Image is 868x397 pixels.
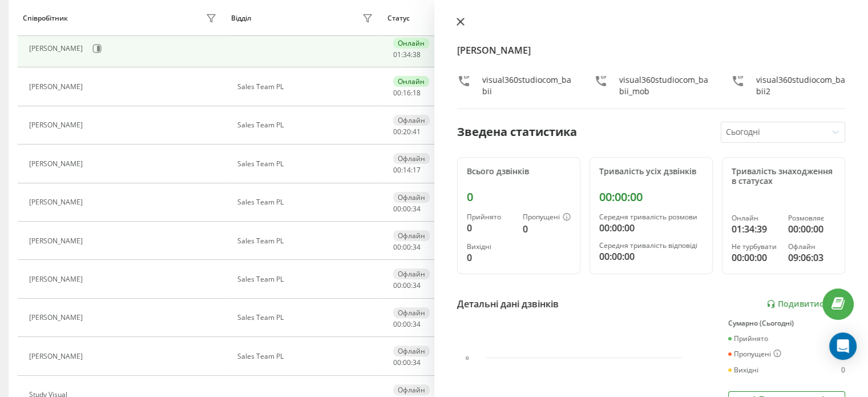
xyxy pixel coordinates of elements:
span: 34 [413,319,421,329]
div: Тривалість знаходження в статусах [732,167,835,186]
span: 00 [403,280,411,290]
div: Зведена статистика [457,123,577,141]
span: 00 [393,242,401,252]
div: 00:00:00 [599,221,703,235]
div: [PERSON_NAME] [29,237,86,245]
div: Sales Team PL [237,352,376,360]
div: Вихідні [467,243,514,251]
div: Відділ [231,14,251,22]
div: [PERSON_NAME] [29,275,86,283]
span: 00 [393,204,401,214]
div: : : [393,51,421,59]
div: Офлайн [393,307,430,318]
div: : : [393,166,421,174]
span: 34 [413,358,421,367]
span: 00 [403,319,411,329]
div: Статус [387,14,410,22]
div: : : [393,320,421,328]
div: Всього дзвінків [467,167,571,177]
div: Офлайн [393,115,430,126]
div: Офлайн [393,346,430,356]
div: [PERSON_NAME] [29,314,86,322]
span: 18 [413,88,421,98]
div: Детальні дані дзвінків [457,297,559,311]
div: [PERSON_NAME] [29,45,86,53]
div: Sales Team PL [237,121,376,129]
div: Офлайн [393,230,430,241]
span: 17 [413,165,421,175]
div: 00:00:00 [599,190,703,204]
div: Sales Team PL [237,314,376,322]
span: 00 [393,165,401,175]
div: Офлайн [393,192,430,203]
h4: [PERSON_NAME] [457,43,846,57]
span: 00 [403,358,411,367]
div: Sales Team PL [237,237,376,245]
div: Sales Team PL [237,275,376,283]
div: Середня тривалість розмови [599,213,703,221]
div: : : [393,282,421,290]
span: 00 [393,88,401,98]
div: Співробітник [23,14,68,22]
span: 38 [413,50,421,59]
div: Розмовляє [788,214,835,222]
div: [PERSON_NAME] [29,160,86,168]
span: 00 [393,127,401,137]
div: 0 [523,222,571,236]
span: 01 [393,50,401,59]
div: visual360studiocom_babii2 [756,74,845,97]
div: Офлайн [393,384,430,395]
a: Подивитись звіт [766,299,845,309]
div: Sales Team PL [237,83,376,91]
div: Вихідні [728,366,758,374]
div: visual360studiocom_babii [482,74,571,97]
div: 09:06:03 [788,251,835,264]
div: : : [393,89,421,97]
div: 0 [467,221,514,235]
div: Середня тривалість відповіді [599,242,703,250]
div: Офлайн [788,243,835,251]
span: 00 [393,280,401,290]
div: Пропущені [728,350,781,359]
div: 0 [841,366,845,374]
span: 00 [393,319,401,329]
span: 20 [403,127,411,137]
span: 00 [403,242,411,252]
span: 14 [403,165,411,175]
div: Прийнято [728,335,768,343]
div: [PERSON_NAME] [29,83,86,91]
div: Не турбувати [732,243,779,251]
div: Офлайн [393,153,430,164]
div: Онлайн [393,38,429,49]
div: [PERSON_NAME] [29,198,86,206]
div: 0 [467,190,571,204]
div: : : [393,243,421,251]
div: [PERSON_NAME] [29,352,86,360]
div: Пропущені [523,213,571,222]
div: [PERSON_NAME] [29,121,86,129]
div: 00:00:00 [788,222,835,236]
div: Онлайн [393,76,429,87]
div: Онлайн [732,214,779,222]
div: Офлайн [393,268,430,279]
div: Sales Team PL [237,160,376,168]
div: : : [393,205,421,213]
span: 16 [403,88,411,98]
span: 34 [403,50,411,59]
span: 00 [393,358,401,367]
div: Тривалість усіх дзвінків [599,167,703,177]
span: 41 [413,127,421,137]
text: 0 [466,355,469,361]
div: : : [393,359,421,367]
div: visual360studiocom_babii_mob [619,74,708,97]
div: : : [393,128,421,136]
span: 00 [403,204,411,214]
span: 34 [413,280,421,290]
div: Сумарно (Сьогодні) [728,319,845,327]
div: 0 [467,251,514,264]
div: Sales Team PL [237,198,376,206]
div: Прийнято [467,213,514,221]
div: 01:34:39 [732,222,779,236]
span: 34 [413,204,421,214]
div: Open Intercom Messenger [829,332,857,360]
